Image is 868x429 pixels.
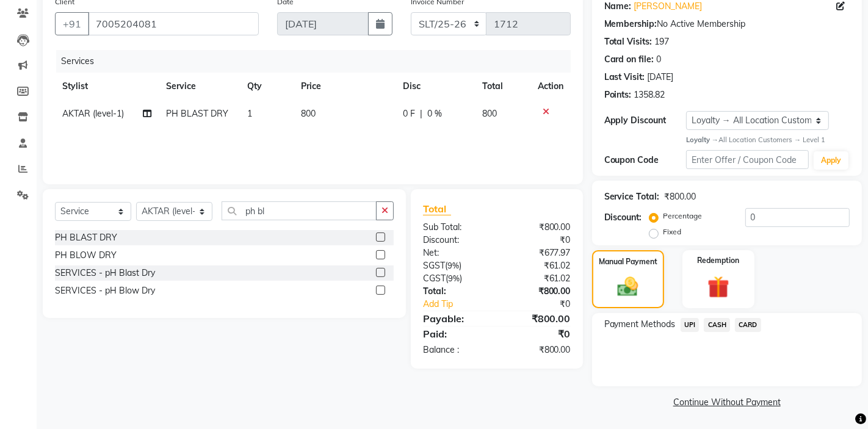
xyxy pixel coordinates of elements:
div: ( ) [414,259,497,272]
span: 1 [247,108,252,119]
span: 800 [301,108,316,119]
div: Paid: [414,326,497,341]
div: ₹0 [510,298,579,311]
span: Payment Methods [604,318,676,331]
div: 0 [657,53,662,66]
th: Action [530,73,571,100]
div: Coupon Code [604,154,686,167]
label: Fixed [664,226,682,237]
span: | [420,107,422,120]
div: ₹61.02 [497,259,580,272]
button: Apply [814,151,848,170]
div: [DATE] [648,71,674,84]
span: 9% [447,261,459,270]
strong: Loyalty → [686,135,718,144]
div: 1358.82 [634,88,665,101]
div: Net: [414,247,497,259]
img: _cash.svg [611,275,645,298]
div: 197 [655,35,670,48]
div: All Location Customers → Level 1 [686,135,850,145]
div: Discount: [604,211,642,224]
label: Percentage [664,211,703,222]
span: CGST [423,273,446,284]
input: Enter Offer / Coupon Code [686,150,809,169]
input: Search or Scan [222,201,377,220]
div: ( ) [414,272,497,285]
a: Add Tip [414,298,511,311]
a: Continue Without Payment [595,396,859,409]
div: SERVICES - pH Blow Dry [55,284,155,297]
div: Sub Total: [414,221,497,234]
span: 800 [482,108,497,119]
div: ₹800.00 [665,190,696,203]
label: Manual Payment [599,256,657,267]
span: 0 % [427,107,442,120]
div: SERVICES - pH Blast Dry [55,267,155,279]
th: Qty [240,73,294,100]
span: AKTAR (level-1) [62,108,124,119]
th: Service [159,73,239,100]
button: +91 [55,12,89,35]
div: Points: [604,88,632,101]
div: No Active Membership [604,18,850,31]
div: ₹61.02 [497,272,580,285]
div: ₹0 [497,326,580,341]
div: Service Total: [604,190,660,203]
span: CARD [735,318,761,332]
div: Discount: [414,234,497,247]
th: Price [294,73,396,100]
span: SGST [423,260,445,271]
div: ₹800.00 [497,221,580,234]
div: ₹0 [497,234,580,247]
div: Total Visits: [604,35,653,48]
span: CASH [704,318,730,332]
div: ₹800.00 [497,285,580,298]
th: Stylist [55,73,159,100]
th: Disc [396,73,475,100]
img: _gift.svg [701,273,737,301]
div: Last Visit: [604,71,645,84]
span: 0 F [403,107,415,120]
span: UPI [681,318,700,332]
div: Payable: [414,311,497,326]
div: Balance : [414,344,497,356]
div: Total: [414,285,497,298]
div: Card on file: [604,53,654,66]
span: PH BLAST DRY [166,108,228,119]
span: 9% [448,273,460,283]
div: PH BLOW DRY [55,249,117,262]
label: Redemption [697,255,739,266]
div: Services [56,50,580,73]
div: ₹800.00 [497,344,580,356]
div: ₹800.00 [497,311,580,326]
th: Total [475,73,530,100]
input: Search by Name/Mobile/Email/Code [88,12,259,35]
div: ₹677.97 [497,247,580,259]
div: Apply Discount [604,114,686,127]
div: Membership: [604,18,657,31]
div: PH BLAST DRY [55,231,117,244]
span: Total [423,203,451,215]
